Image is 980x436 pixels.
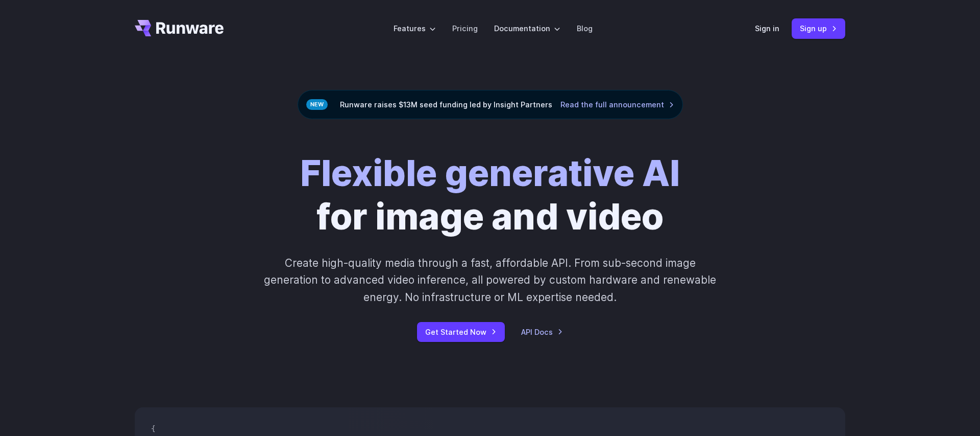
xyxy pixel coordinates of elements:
a: API Docs [521,326,563,338]
h1: for image and video [300,152,680,238]
a: Get Started Now [417,322,505,342]
span: { [151,424,155,433]
a: Read the full announcement [560,99,674,110]
a: Blog [577,22,593,34]
a: Pricing [452,22,478,34]
p: Create high-quality media through a fast, affordable API. From sub-second image generation to adv... [263,255,718,306]
a: Go to / [135,20,224,36]
a: Sign up [792,18,845,38]
a: Sign in [755,22,779,34]
div: Runware raises $13M seed funding led by Insight Partners [298,90,683,119]
strong: Flexible generative AI [300,151,680,195]
label: Documentation [494,22,560,34]
label: Features [394,22,436,34]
